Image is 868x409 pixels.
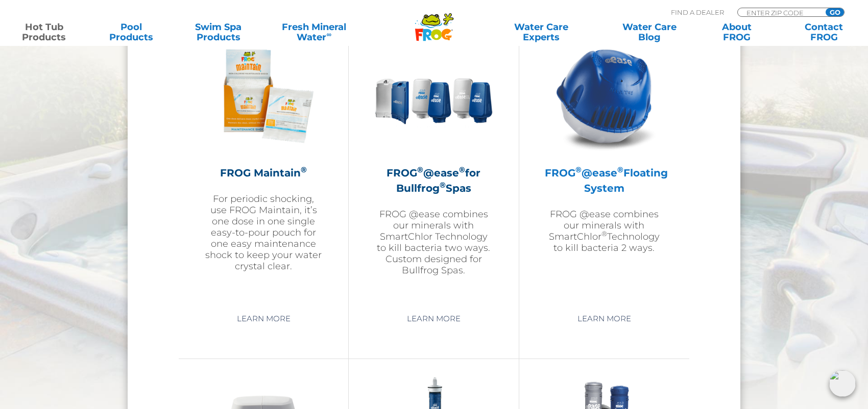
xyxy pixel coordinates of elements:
[374,165,493,196] h2: FROG @ease for Bullfrog Spas
[703,22,770,42] a: AboutFROG
[204,193,323,272] p: For periodic shocking, use FROG Maintain, it’s one dose in one single easy-to-pour pouch for one ...
[374,209,493,276] p: FROG @ease combines our minerals with SmartChlor Technology to kill bacteria two ways. Custom des...
[790,22,858,42] a: ContactFROG
[374,37,493,155] img: bullfrog-product-hero-300x300.png
[204,37,323,302] a: FROG Maintain®For periodic shocking, use FROG Maintain, it’s one dose in one single easy-to-pour ...
[829,370,856,397] img: openIcon
[440,180,446,190] sup: ®
[204,165,323,181] h2: FROG Maintain
[545,37,663,155] img: hot-tub-product-atease-system-300x300.png
[745,8,814,17] input: Zip Code Form
[826,8,844,16] input: GO
[545,209,664,253] p: FROG @ease combines our minerals with SmartChlor Technology to kill bacteria 2 ways.
[671,8,724,17] p: Find A Dealer
[98,22,165,42] a: PoolProducts
[374,37,493,302] a: FROG®@ease®for Bullfrog®SpasFROG @ease combines our minerals with SmartChlor Technology to kill b...
[184,22,252,42] a: Swim SpaProducts
[395,310,472,328] a: Learn More
[545,165,664,196] h2: FROG @ease Floating System
[225,310,302,328] a: Learn More
[601,229,607,238] sup: ®
[417,165,423,174] sup: ®
[616,22,684,42] a: Water CareBlog
[326,30,331,38] sup: ∞
[566,310,643,328] a: Learn More
[545,37,664,302] a: FROG®@ease®Floating SystemFROG @ease combines our minerals with SmartChlor®Technology to kill bac...
[575,165,582,174] sup: ®
[617,165,623,174] sup: ®
[204,37,323,155] img: Frog_Maintain_Hero-2-v2-300x300.png
[459,165,465,174] sup: ®
[10,22,78,42] a: Hot TubProducts
[301,165,307,174] sup: ®
[486,22,596,42] a: Water CareExperts
[272,22,356,42] a: Fresh MineralWater∞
